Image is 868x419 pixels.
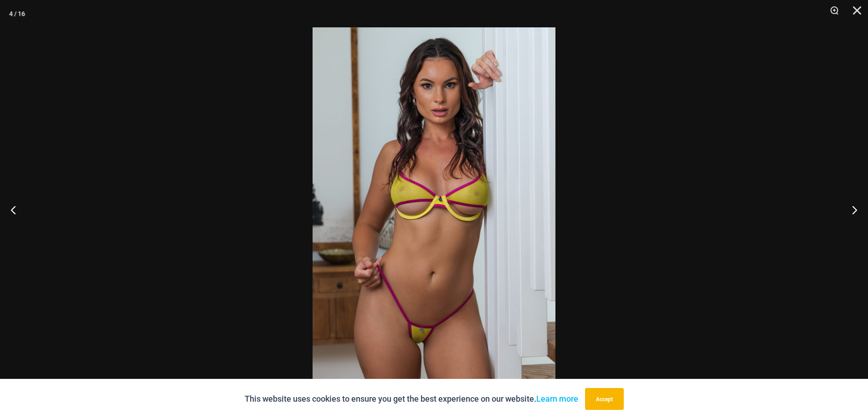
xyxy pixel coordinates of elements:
p: This website uses cookies to ensure you get the best experience on our website. [245,392,578,406]
div: 4 / 16 [9,7,25,21]
button: Next [834,187,868,233]
button: Accept [585,388,624,410]
a: Learn more [536,394,578,403]
img: Dangers Kiss Solar Flair 1060 Bra 611 Micro 01 [313,27,555,392]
